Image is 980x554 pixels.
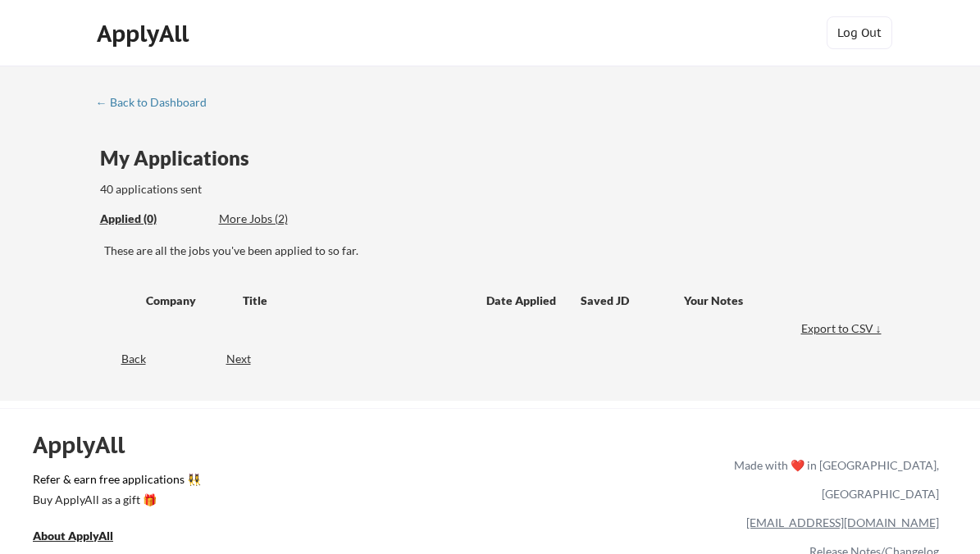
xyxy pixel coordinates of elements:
div: My Applications [100,148,262,168]
button: Log Out [827,16,892,49]
a: Buy ApplyAll as a gift 🎁 [33,491,197,511]
div: Your Notes [684,293,871,309]
div: ← Back to Dashboard [96,97,219,108]
div: ApplyAll [97,20,194,48]
a: [EMAIL_ADDRESS][DOMAIN_NAME] [746,515,939,529]
div: More Jobs (2) [219,211,340,227]
div: Buy ApplyAll as a gift 🎁 [33,494,197,506]
div: Date Applied [486,293,558,309]
div: These are all the jobs you've been applied to so far. [104,243,886,259]
div: ApplyAll [33,431,144,459]
div: Export to CSV ↓ [801,320,886,337]
div: Applied (0) [100,211,207,227]
div: These are all the jobs you've been applied to so far. [100,211,207,228]
a: Refer & earn free applications 👯‍♀️ [33,474,391,491]
div: Company [146,293,228,309]
div: Title [243,293,471,309]
div: Back [96,351,146,367]
div: These are job applications we think you'd be a good fit for, but couldn't apply you to automatica... [219,211,340,228]
div: Made with ❤️ in [GEOGRAPHIC_DATA], [GEOGRAPHIC_DATA] [727,451,939,508]
div: Next [226,351,270,367]
div: Saved JD [581,285,684,315]
div: 40 applications sent [100,181,417,198]
a: ← Back to Dashboard [96,96,219,112]
a: About ApplyAll [33,527,136,547]
u: About ApplyAll [33,529,113,543]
